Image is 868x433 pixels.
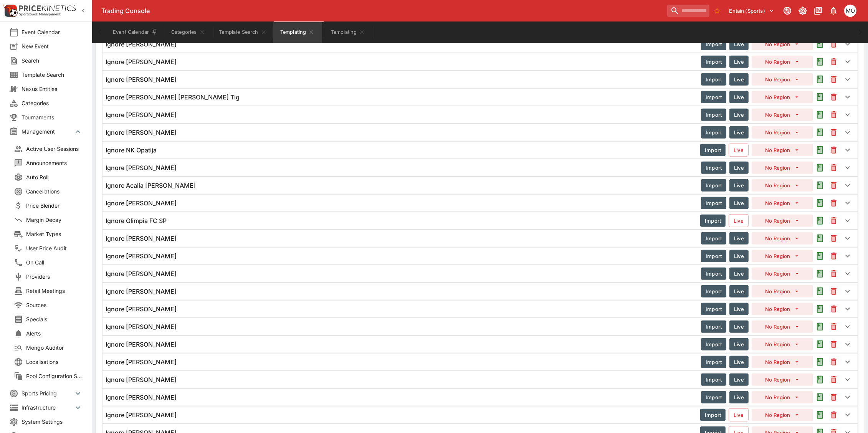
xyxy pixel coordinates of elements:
[700,409,726,421] button: Import
[106,288,177,296] h6: Ignore [PERSON_NAME]
[26,287,83,295] span: Retail Meetings
[26,230,83,238] span: Market Types
[813,161,827,175] button: Audit the Template Change History
[813,214,827,228] button: Audit the Template Change History
[813,90,827,104] button: Audit the Template Change History
[827,355,841,369] button: This will delete the selected template. You will still need to Save Template changes to commit th...
[780,4,794,18] button: Connected to PK
[827,55,841,69] button: This will delete the selected template. You will still need to Save Template changes to commit th...
[26,315,83,323] span: Specials
[729,38,749,50] button: Live
[729,303,749,315] button: Live
[813,355,827,369] button: Audit the Template Change History
[827,267,841,281] button: This will delete the selected template. You will still need to Save Template changes to commit th...
[813,302,827,316] button: Audit the Template Change History
[752,179,813,192] button: No Region
[813,108,827,122] button: Audit the Template Change History
[26,273,83,281] span: Providers
[26,344,83,352] span: Mongo Auditor
[21,28,83,36] span: Event Calendar
[106,411,177,419] h6: Ignore [PERSON_NAME]
[752,73,813,86] button: No Region
[700,215,726,227] button: Import
[729,126,749,139] button: Live
[106,182,196,190] h6: Ignore Acalia [PERSON_NAME]
[827,390,841,404] button: This will delete the selected template. You will still need to Save Template changes to commit th...
[827,231,841,245] button: This will delete the selected template. You will still need to Save Template changes to commit th...
[827,302,841,316] button: This will delete the selected template. You will still need to Save Template changes to commit th...
[26,159,83,167] span: Announcements
[701,303,726,315] button: Import
[701,338,726,350] button: Import
[26,358,83,366] span: Localisations
[26,372,83,380] span: Pool Configuration Sets
[106,164,177,172] h6: Ignore [PERSON_NAME]
[106,393,177,402] h6: Ignore [PERSON_NAME]
[106,199,177,207] h6: Ignore [PERSON_NAME]
[2,3,18,18] img: PriceKinetics Logo
[827,73,841,86] button: This will delete the selected template. You will still need to Save Template changes to commit th...
[752,126,813,139] button: No Region
[729,197,749,209] button: Live
[214,21,271,43] button: Template Search
[813,143,827,157] button: Audit the Template Change History
[752,268,813,280] button: No Region
[752,38,813,50] button: No Region
[827,337,841,351] button: This will delete the selected template. You will still need to Save Template changes to commit th...
[106,93,240,101] h6: Ignore [PERSON_NAME] [PERSON_NAME] Tig
[701,321,726,333] button: Import
[701,38,726,50] button: Import
[796,4,810,18] button: Toggle light/dark mode
[701,250,726,262] button: Import
[21,389,73,397] span: Sports Pricing
[324,21,373,43] button: Templating
[729,321,749,333] button: Live
[106,252,177,260] h6: Ignore [PERSON_NAME]
[26,173,83,181] span: Auto Roll
[813,249,827,263] button: Audit the Template Change History
[106,111,177,119] h6: Ignore [PERSON_NAME]
[21,99,83,107] span: Categories
[827,37,841,51] button: This will delete the selected template. You will still need to Save Template changes to commit th...
[667,5,709,17] input: search
[729,268,749,280] button: Live
[711,5,723,17] button: No Bookmarks
[827,90,841,104] button: This will delete the selected template. You will still need to Save Template changes to commit th...
[827,143,841,157] button: This will delete the selected template. You will still need to Save Template changes to commit th...
[106,358,177,366] h6: Ignore [PERSON_NAME]
[813,284,827,298] button: Audit the Template Change History
[21,113,83,121] span: Tournaments
[700,144,726,156] button: Import
[106,129,177,137] h6: Ignore [PERSON_NAME]
[752,109,813,121] button: No Region
[729,144,749,157] button: Live
[106,340,177,349] h6: Ignore [PERSON_NAME]
[21,85,83,93] span: Nexus Entities
[26,216,83,224] span: Margin Decay
[701,232,726,245] button: Import
[729,232,749,245] button: Live
[106,270,177,278] h6: Ignore [PERSON_NAME]
[106,217,167,225] h6: Ignore Olimpia FC SP
[701,285,726,297] button: Import
[827,196,841,210] button: This will delete the selected template. You will still need to Save Template changes to commit th...
[106,323,177,331] h6: Ignore [PERSON_NAME]
[729,408,749,421] button: Live
[827,320,841,334] button: This will delete the selected template. You will still need to Save Template changes to commit th...
[729,73,749,86] button: Live
[752,391,813,403] button: No Region
[827,161,841,175] button: This will delete the selected template. You will still need to Save Template changes to commit th...
[701,391,726,403] button: Import
[273,21,322,43] button: Templating
[106,146,157,154] h6: Ignore NK Opatija
[752,356,813,368] button: No Region
[844,5,856,17] div: Mark O'Loughlan
[813,196,827,210] button: Audit the Template Change History
[21,71,83,79] span: Template Search
[752,250,813,262] button: No Region
[813,178,827,192] button: Audit the Template Change History
[701,91,726,103] button: Import
[827,108,841,122] button: This will delete the selected template. You will still need to Save Template changes to commit th...
[729,179,749,192] button: Live
[19,5,76,11] img: PriceKinetics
